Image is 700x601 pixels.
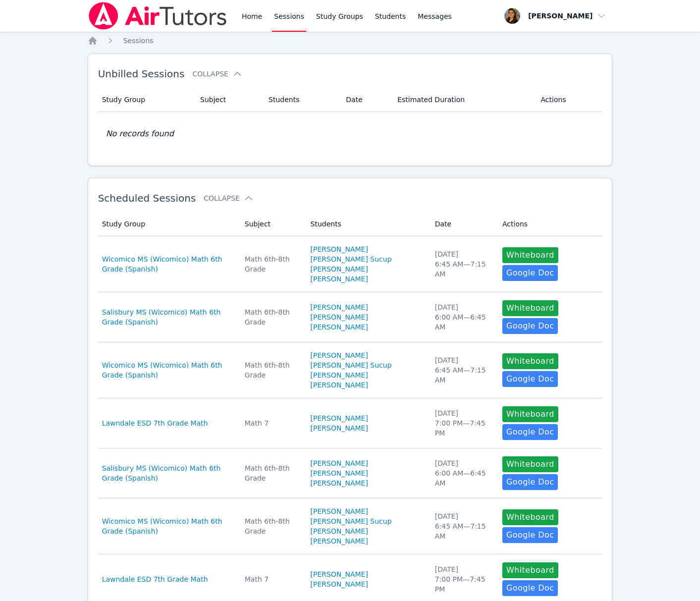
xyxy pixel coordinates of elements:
[502,456,558,472] button: Whiteboard
[311,244,423,264] a: [PERSON_NAME] [PERSON_NAME] Sucup
[340,88,391,112] th: Date
[311,350,423,370] a: [PERSON_NAME] [PERSON_NAME] Sucup
[98,236,602,292] tr: Wicomico MS (Wicomico) Math 6th Grade (Spanish)Math 6th-8th Grade[PERSON_NAME] [PERSON_NAME] Sucu...
[435,458,490,488] div: [DATE] 6:00 AM — 6:45 AM
[123,37,154,45] span: Sessions
[418,11,452,21] span: Messages
[311,579,368,589] a: [PERSON_NAME]
[535,88,602,112] th: Actions
[311,458,368,468] a: [PERSON_NAME]
[311,536,368,546] a: [PERSON_NAME]
[311,413,368,423] a: [PERSON_NAME]
[194,88,263,112] th: Subject
[245,254,299,274] div: Math 6th-8th Grade
[245,516,299,536] div: Math 6th-8th Grade
[502,527,558,543] a: Google Doc
[102,418,208,428] a: Lawndale ESD 7th Grade Math
[435,408,490,438] div: [DATE] 7:00 PM — 7:45 PM
[305,212,429,236] th: Students
[102,254,233,274] a: Wicomico MS (Wicomico) Math 6th Grade (Spanish)
[102,463,233,483] a: Salisbury MS (Wicomico) Math 6th Grade (Spanish)
[98,498,602,554] tr: Wicomico MS (Wicomico) Math 6th Grade (Spanish)Math 6th-8th Grade[PERSON_NAME] [PERSON_NAME] Sucu...
[102,307,233,327] a: Salisbury MS (Wicomico) Math 6th Grade (Spanish)
[204,193,253,203] button: Collapse
[311,312,368,322] a: [PERSON_NAME]
[245,418,299,428] div: Math 7
[502,300,558,316] button: Whiteboard
[502,562,558,578] button: Whiteboard
[311,322,368,332] a: [PERSON_NAME]
[435,249,490,279] div: [DATE] 6:45 AM — 7:15 AM
[245,360,299,380] div: Math 6th-8th Grade
[245,574,299,584] div: Math 7
[502,424,558,440] a: Google Doc
[98,68,185,80] span: Unbilled Sessions
[311,423,368,433] a: [PERSON_NAME]
[435,355,490,385] div: [DATE] 6:45 AM — 7:15 AM
[98,192,196,204] span: Scheduled Sessions
[311,468,368,478] a: [PERSON_NAME]
[502,265,558,281] a: Google Doc
[502,509,558,525] button: Whiteboard
[98,398,602,448] tr: Lawndale ESD 7th Grade MathMath 7[PERSON_NAME][PERSON_NAME][DATE]7:00 PM—7:45 PMWhiteboardGoogle Doc
[98,212,239,236] th: Study Group
[88,36,613,46] nav: Breadcrumb
[123,36,154,46] a: Sessions
[391,88,535,112] th: Estimated Duration
[502,580,558,596] a: Google Doc
[502,474,558,490] a: Google Doc
[88,2,228,30] img: Air Tutors
[311,506,423,526] a: [PERSON_NAME] [PERSON_NAME] Sucup
[98,112,602,156] td: No records found
[192,69,242,79] button: Collapse
[502,353,558,369] button: Whiteboard
[502,406,558,422] button: Whiteboard
[239,212,305,236] th: Subject
[311,302,368,312] a: [PERSON_NAME]
[98,88,194,112] th: Study Group
[245,463,299,483] div: Math 6th-8th Grade
[102,516,233,536] a: Wicomico MS (Wicomico) Math 6th Grade (Spanish)
[311,380,368,390] a: [PERSON_NAME]
[102,360,233,380] a: Wicomico MS (Wicomico) Math 6th Grade (Spanish)
[435,302,490,332] div: [DATE] 6:00 AM — 6:45 AM
[98,448,602,498] tr: Salisbury MS (Wicomico) Math 6th Grade (Spanish)Math 6th-8th Grade[PERSON_NAME][PERSON_NAME][PERS...
[311,274,368,284] a: [PERSON_NAME]
[502,247,558,263] button: Whiteboard
[311,478,368,488] a: [PERSON_NAME]
[429,212,496,236] th: Date
[496,212,602,236] th: Actions
[311,264,368,274] a: [PERSON_NAME]
[102,574,208,584] a: Lawndale ESD 7th Grade Math
[98,342,602,398] tr: Wicomico MS (Wicomico) Math 6th Grade (Spanish)Math 6th-8th Grade[PERSON_NAME] [PERSON_NAME] Sucu...
[311,526,368,536] a: [PERSON_NAME]
[311,569,368,579] a: [PERSON_NAME]
[263,88,340,112] th: Students
[435,564,490,594] div: [DATE] 7:00 PM — 7:45 PM
[98,292,602,342] tr: Salisbury MS (Wicomico) Math 6th Grade (Spanish)Math 6th-8th Grade[PERSON_NAME][PERSON_NAME][PERS...
[311,370,368,380] a: [PERSON_NAME]
[502,318,558,334] a: Google Doc
[245,307,299,327] div: Math 6th-8th Grade
[435,511,490,541] div: [DATE] 6:45 AM — 7:15 AM
[502,371,558,387] a: Google Doc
